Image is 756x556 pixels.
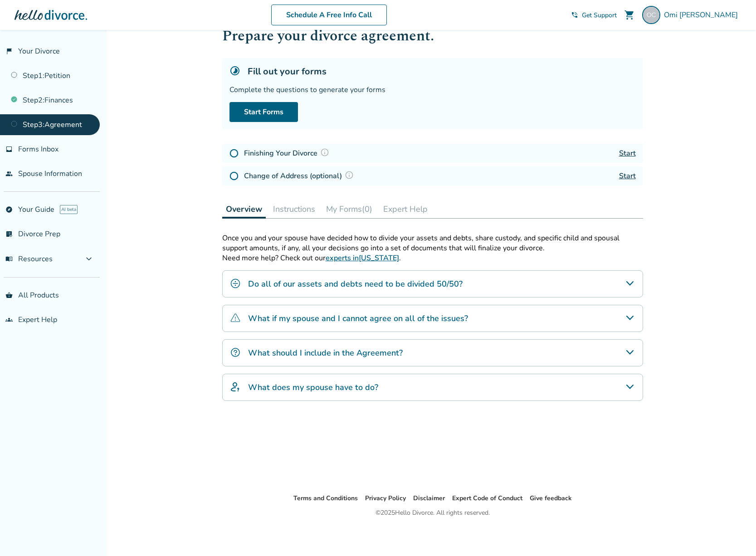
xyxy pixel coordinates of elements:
[571,11,578,19] span: phone_in_talk
[380,200,431,218] button: Expert Help
[376,507,490,518] div: © 2025 Hello Divorce. All rights reserved.
[222,305,643,332] div: What if my spouse and I cannot agree on all of the issues?
[664,10,741,20] span: Omi [PERSON_NAME]
[222,25,643,47] h1: Prepare your divorce agreement.
[222,270,643,298] div: Do all of our assets and debts need to be divided 50/50?
[711,512,756,556] iframe: Chat Widget
[345,171,354,180] img: Question Mark
[229,149,239,158] img: Not Started
[244,170,356,182] h4: Change of Address (optional)
[320,148,329,157] img: Question Mark
[229,85,636,95] div: Complete the questions to generate your forms
[222,233,643,253] p: Once you and your spouse have decided how to divide your assets and debts, share custody, and spe...
[5,292,13,299] span: shopping_basket
[582,11,617,20] span: Get Support
[222,339,643,366] div: What should I include in the Agreement?
[83,254,94,264] span: expand_more
[5,255,13,263] span: menu_book
[5,146,13,153] span: inbox
[365,494,406,502] a: Privacy Policy
[571,11,617,20] a: phone_in_talkGet Support
[269,200,319,218] button: Instructions
[248,381,378,393] h4: What does my spouse have to do?
[5,170,13,177] span: people
[244,147,332,159] h4: Finishing Your Divorce
[326,253,399,263] a: experts in[US_STATE]
[248,347,403,359] h4: What should I include in the Agreement?
[293,494,358,502] a: Terms and Conditions
[60,205,78,214] span: AI beta
[619,171,636,181] a: Start
[222,200,266,219] button: Overview
[222,374,643,401] div: What does my spouse have to do?
[530,493,572,504] li: Give feedback
[271,5,387,25] a: Schedule A Free Info Call
[248,65,327,78] h5: Fill out your forms
[5,316,13,323] span: groups
[413,493,445,504] li: Disclaimer
[229,171,239,180] img: Not Started
[5,48,13,55] span: flag_2
[230,381,241,392] img: What does my spouse have to do?
[222,253,643,263] p: Need more help? Check out our .
[642,6,660,24] img: gomacs@gmail.com
[230,278,241,289] img: Do all of our assets and debts need to be divided 50/50?
[322,200,376,218] button: My Forms(0)
[624,10,635,20] span: shopping_cart
[229,102,298,122] a: Start Forms
[452,494,522,502] a: Expert Code of Conduct
[18,144,59,154] span: Forms Inbox
[619,148,636,158] a: Start
[5,254,53,264] span: Resources
[248,278,463,290] h4: Do all of our assets and debts need to be divided 50/50?
[5,206,13,213] span: explore
[230,312,241,323] img: What if my spouse and I cannot agree on all of the issues?
[248,312,468,324] h4: What if my spouse and I cannot agree on all of the issues?
[230,347,241,358] img: What should I include in the Agreement?
[5,230,13,238] span: list_alt_check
